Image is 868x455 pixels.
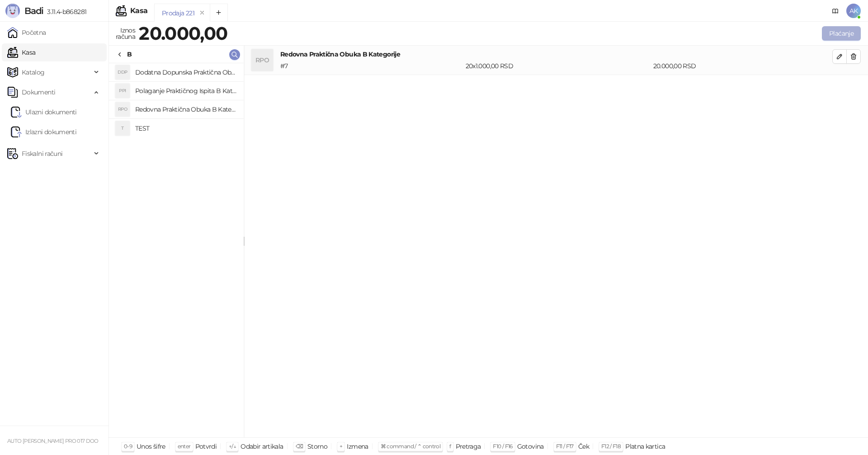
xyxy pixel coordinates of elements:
[229,443,236,450] span: ↑/↓
[127,49,132,59] div: B
[135,84,236,98] h4: Polaganje Praktičnog Ispita B Kategorije
[307,441,327,452] div: Storno
[493,443,512,450] span: F10 / F16
[114,24,137,42] div: Iznos računa
[340,443,342,450] span: +
[162,8,194,18] div: Prodaja 221
[347,441,368,452] div: Izmena
[22,83,55,101] span: Dokumenti
[124,443,132,450] span: 0-9
[241,441,283,452] div: Odabir artikala
[135,65,236,80] h4: Dodatna Dopunska Praktična Obuka B Kategorije
[296,443,303,450] span: ⌫
[109,63,244,437] div: grid
[846,4,861,18] span: AK
[115,102,130,117] div: RPO
[115,121,130,136] div: T
[556,443,574,450] span: F11 / F17
[464,61,651,71] div: 20 x 1.000,00 RSD
[381,443,441,450] span: ⌘ command / ⌃ control
[601,443,621,450] span: F12 / F18
[7,43,35,61] a: Kasa
[828,4,843,18] a: Dokumentacija
[196,9,208,17] button: remove
[139,22,227,44] strong: 20.000,00
[178,443,191,450] span: enter
[137,441,165,452] div: Unos šifre
[7,438,99,444] small: AUTO [PERSON_NAME] PRO 017 DOO
[5,4,20,18] img: Logo
[11,103,77,121] a: Ulazni dokumentiUlazni dokumenti
[625,441,665,452] div: Platna kartica
[22,145,62,163] span: Fiskalni računi
[43,8,86,16] span: 3.11.4-b868281
[456,441,481,452] div: Pretraga
[24,5,43,16] span: Badi
[449,443,451,450] span: f
[11,123,76,141] a: Izlazni dokumenti
[22,63,45,81] span: Katalog
[651,61,834,71] div: 20.000,00 RSD
[280,49,832,59] h4: Redovna Praktična Obuka B Kategorije
[251,49,273,71] div: RPO
[115,65,130,80] div: DDP
[578,441,589,452] div: Ček
[7,23,46,42] a: Početna
[195,441,217,452] div: Potvrdi
[517,441,544,452] div: Gotovina
[130,7,147,14] div: Kasa
[210,4,228,22] button: Add tab
[278,61,464,71] div: # 7
[135,102,236,117] h4: Redovna Praktična Obuka B Kategorije
[135,121,236,136] h4: TEST
[115,84,130,98] div: PPI
[822,26,861,41] button: Plaćanje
